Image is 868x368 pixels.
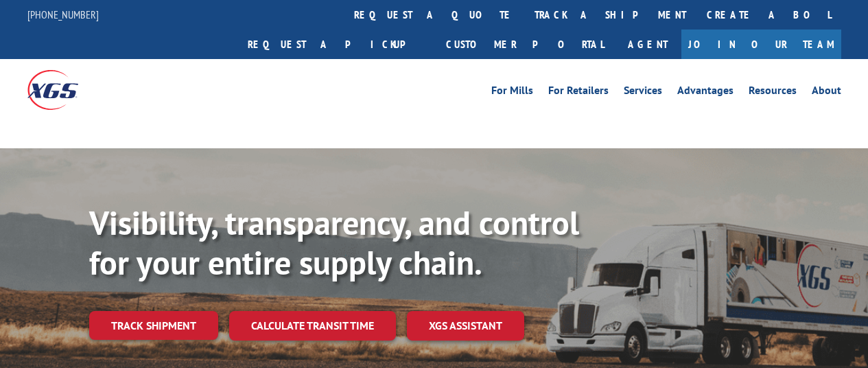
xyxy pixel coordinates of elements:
a: For Retailers [548,85,609,100]
a: Join Our Team [681,30,841,59]
a: [PHONE_NUMBER] [27,8,99,21]
a: Resources [749,85,797,100]
a: Track shipment [89,311,218,340]
b: Visibility, transparency, and control for your entire supply chain. [89,201,579,284]
a: Calculate transit time [229,311,396,341]
a: Advantages [677,85,734,100]
a: Agent [614,30,681,59]
a: About [812,85,841,100]
a: Customer Portal [436,30,614,59]
a: Request a pickup [237,30,436,59]
a: XGS ASSISTANT [407,311,524,341]
a: For Mills [491,85,533,100]
a: Services [624,85,662,100]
